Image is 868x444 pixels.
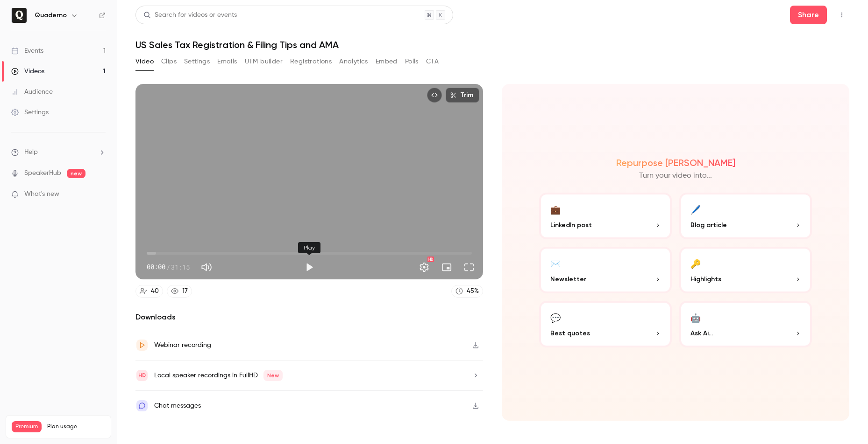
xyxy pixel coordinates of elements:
div: Webinar recording [154,340,211,351]
iframe: Noticeable Trigger [94,190,106,199]
a: 17 [167,285,192,298]
button: Top Bar Actions [834,7,849,22]
h2: Repurpose [PERSON_NAME] [616,157,735,168]
div: Audience [11,87,53,97]
span: / [166,262,170,272]
div: Settings [11,108,49,117]
div: Events [11,46,43,55]
h1: US Sales Tax Registration & Filing Tips and AMA [135,39,849,50]
div: Videos [11,67,44,76]
li: help-dropdown-opener [11,147,106,157]
div: 🔑 [690,256,701,271]
div: 💬 [550,310,561,325]
div: 40 [151,286,159,296]
span: Highlights [690,274,721,284]
div: Local speaker recordings in FullHD [154,370,283,381]
button: Play [300,258,319,277]
div: Play [298,242,320,253]
a: 40 [135,285,163,298]
button: 🖊️Blog article [679,193,812,239]
div: HD [427,257,434,262]
h2: Downloads [135,312,483,323]
div: 🤖 [690,310,701,325]
button: Analytics [339,54,368,69]
span: LinkedIn post [550,220,592,230]
span: Best quotes [550,328,590,338]
button: Settings [415,258,434,277]
button: Clips [161,54,177,69]
div: Search for videos or events [143,10,237,20]
span: Ask Ai... [690,328,713,338]
button: 💬Best quotes [539,301,672,347]
div: ✉️ [550,256,561,271]
div: 💼 [550,202,561,216]
h6: Quaderno [35,11,67,20]
button: Embed [376,54,398,69]
a: SpeakerHub [24,168,61,178]
span: What's new [24,189,59,199]
span: 00:00 [147,262,165,272]
span: Premium [12,421,42,432]
button: Emails [217,54,237,69]
button: Embed video [427,88,442,103]
span: new [67,169,85,178]
span: Blog article [690,220,727,230]
button: 🔑Highlights [679,247,812,293]
div: 🖊️ [690,202,701,216]
button: Video [135,54,154,69]
span: Help [24,147,38,157]
div: 17 [182,286,188,296]
button: Trim [446,88,479,103]
span: 31:15 [171,262,190,272]
button: CTA [426,54,439,69]
div: 45 % [467,286,479,296]
div: 00:00 [147,262,190,272]
span: Plan usage [47,423,105,430]
span: Newsletter [550,274,586,284]
button: Share [790,6,827,24]
button: Polls [405,54,419,69]
img: Quaderno [12,8,27,23]
button: 💼LinkedIn post [539,193,672,239]
p: Turn your video into... [639,170,712,181]
button: Settings [184,54,210,69]
button: Turn on miniplayer [437,258,456,277]
button: ✉️Newsletter [539,247,672,293]
button: Full screen [460,258,478,277]
a: 45% [451,285,483,298]
span: New [263,370,283,381]
div: Chat messages [154,400,201,411]
button: 🤖Ask Ai... [679,301,812,347]
button: Mute [197,258,216,277]
button: Registrations [290,54,332,69]
button: UTM builder [245,54,283,69]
